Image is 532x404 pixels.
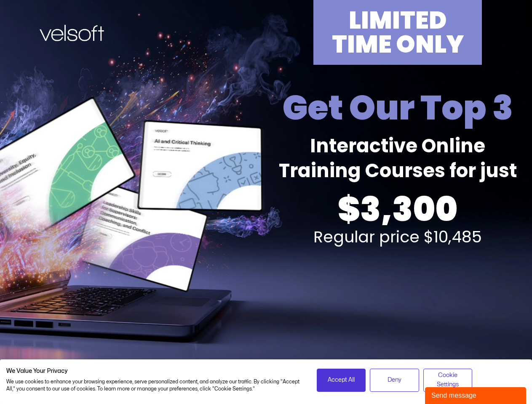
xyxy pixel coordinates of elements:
h2: Regular price $10,485 [268,229,527,245]
h2: Interactive Online Training Courses for just [268,134,527,183]
button: Accept all cookies [317,369,366,392]
h2: Get Our Top 3 [268,86,527,130]
h2: We Value Your Privacy [6,367,304,375]
button: Deny all cookies [370,369,419,392]
button: Adjust cookie preferences [423,369,473,392]
h2: $3,300 [268,187,527,231]
span: Deny [388,375,401,385]
span: Accept All [328,375,355,385]
h2: LIMITED TIME ONLY [318,8,478,56]
span: Cookie Settings [429,371,467,390]
iframe: chat widget [425,385,528,404]
p: We use cookies to enhance your browsing experience, serve personalized content, and analyze our t... [6,378,304,393]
